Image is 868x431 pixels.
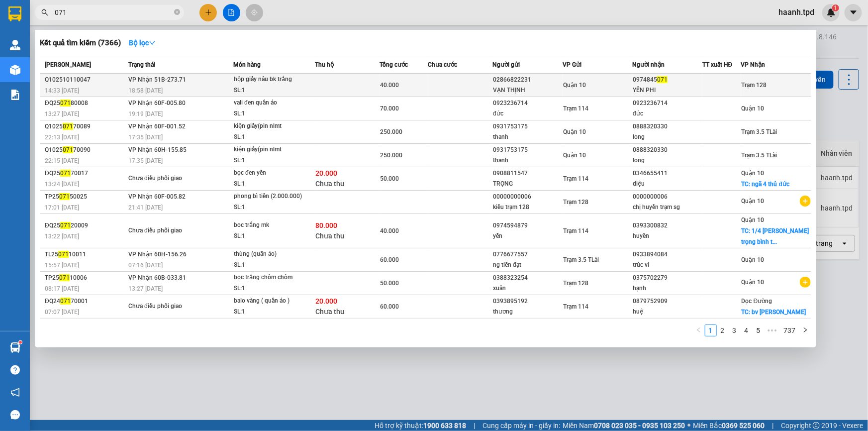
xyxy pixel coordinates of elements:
[316,221,338,229] span: 80.000
[128,61,155,68] span: Trạng thái
[493,155,562,166] div: thanh
[633,260,702,270] div: trúc vi
[633,121,702,132] div: 0888320330
[234,168,308,179] div: bọc đen yến
[742,198,765,205] span: Quận 10
[45,145,125,155] div: Q1025 70090
[128,204,163,211] span: 21:41 [DATE]
[45,233,79,240] span: 13:22 [DATE]
[633,307,702,317] div: huệ
[45,121,125,132] div: Q1025 70089
[742,309,806,316] span: TC: bv [PERSON_NAME]
[563,303,588,310] span: Trạm 114
[128,173,203,184] div: Chưa điều phối giao
[234,220,308,231] div: boc trắng mk
[234,202,308,213] div: SL: 1
[8,20,88,32] div: [PERSON_NAME]
[380,227,399,234] span: 40.000
[729,325,740,336] a: 3
[753,324,765,336] li: 5
[128,100,186,107] span: VP Nhận 60F-005.80
[493,249,562,260] div: 0776677557
[45,61,91,68] span: [PERSON_NAME]
[380,82,399,89] span: 40.000
[717,325,728,336] a: 2
[316,232,345,240] span: Chưa thu
[780,324,799,336] li: 737
[234,179,308,190] div: SL: 1
[633,98,702,108] div: 0923236714
[41,9,48,16] span: search
[316,169,338,177] span: 20.000
[765,324,780,336] span: •••
[380,128,402,135] span: 250.000
[234,231,308,242] div: SL: 1
[60,170,71,177] span: 071
[45,134,79,141] span: 22:13 [DATE]
[380,303,399,310] span: 60.000
[781,325,799,336] a: 737
[19,341,22,344] sup: 1
[10,90,20,100] img: solution-icon
[380,256,399,263] span: 60.000
[10,388,20,397] span: notification
[633,179,702,189] div: diệu
[234,283,308,294] div: SL: 1
[742,227,809,245] span: TC: 1/4 [PERSON_NAME] trọng bình t...
[45,204,79,211] span: 17:01 [DATE]
[563,105,588,112] span: Trạm 114
[742,152,777,159] span: Trạm 3.5 TLài
[128,134,163,141] span: 17:35 [DATE]
[493,75,562,85] div: 02866822231
[633,283,702,294] div: hạnh
[63,123,73,130] span: 071
[128,274,186,281] span: VP Nhận 60B-033.81
[45,309,79,316] span: 07:07 [DATE]
[95,8,175,20] div: Quận 10
[59,274,70,281] span: 071
[800,277,811,288] span: plus-circle
[10,365,20,375] span: question-circle
[95,20,175,44] div: [PERSON_NAME] (GỌI GẤP)
[633,202,702,213] div: chị huyền trạm sg
[633,249,702,260] div: 0933894084
[492,61,520,68] span: Người gửi
[633,192,702,202] div: 0000000006
[633,296,702,307] div: 0879752909
[493,179,562,189] div: TRỌNG
[45,157,79,164] span: 22:15 [DATE]
[705,324,717,336] li: 1
[493,260,562,270] div: ng tiến đạt
[8,6,21,21] img: logo-vxr
[233,61,261,68] span: Món hàng
[316,308,345,316] span: Chưa thu
[45,220,125,231] div: ĐQ25 20009
[55,7,172,18] input: Tìm tên, số ĐT hoặc mã đơn
[657,76,668,83] span: 071
[234,144,308,155] div: kiện giấy(pin nlmt
[693,324,705,336] button: left
[380,280,399,287] span: 50.000
[800,196,811,207] span: plus-circle
[633,85,702,96] div: YẾN PHI
[493,121,562,132] div: 0931753175
[234,132,308,143] div: SL: 1
[45,249,125,260] div: TL25 10011
[493,296,562,307] div: 0393895192
[234,155,308,166] div: SL: 1
[633,231,702,241] div: huyền
[765,324,780,336] li: Next 5 Pages
[128,285,163,292] span: 13:27 [DATE]
[174,9,180,15] span: close-circle
[705,325,716,336] a: 1
[563,280,588,287] span: Trạm 128
[10,410,20,420] span: message
[799,324,811,336] button: right
[493,220,562,231] div: 0974594879
[742,170,765,177] span: Quận 10
[742,82,767,89] span: Trạm 128
[563,152,586,159] span: Quận 10
[45,285,79,292] span: 08:17 [DATE]
[633,75,702,85] div: 0974845
[10,40,20,50] img: warehouse-icon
